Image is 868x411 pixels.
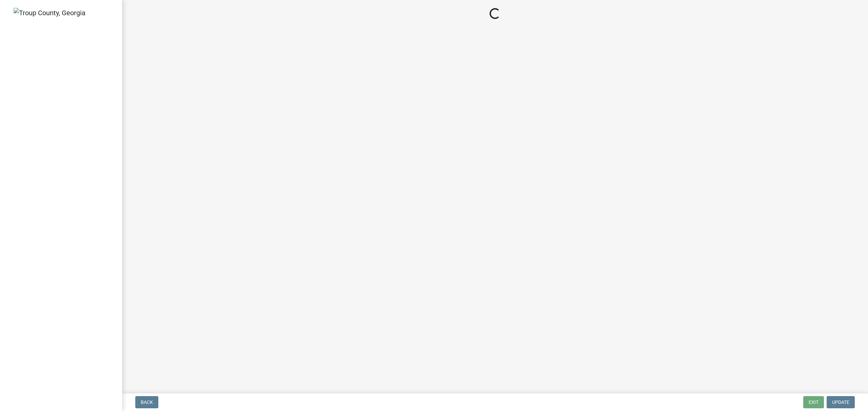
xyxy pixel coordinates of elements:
span: Update [832,399,849,405]
button: Back [135,396,158,408]
button: Exit [803,396,824,408]
button: Update [827,396,855,408]
span: Back [141,399,153,405]
img: Troup County, Georgia [14,8,85,18]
